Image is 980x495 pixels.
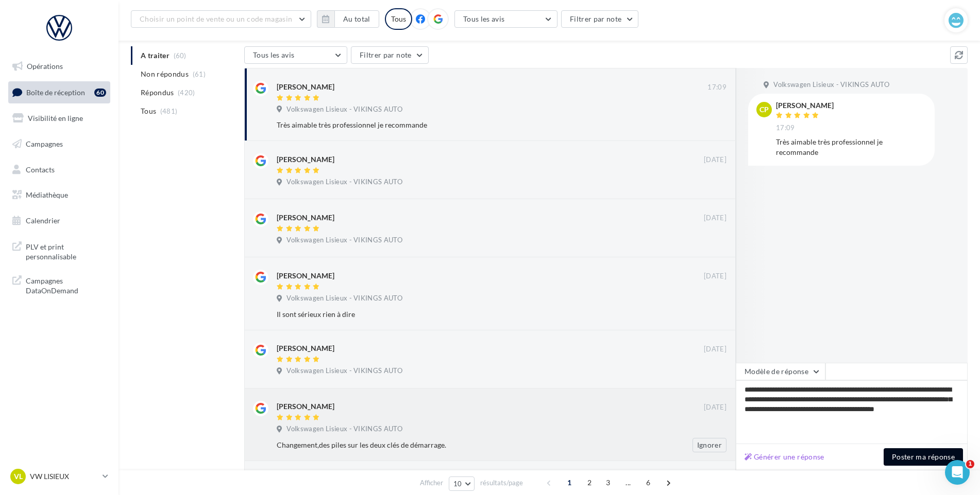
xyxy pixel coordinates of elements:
span: 6 [640,474,656,491]
button: Au total [317,10,379,28]
span: Tous les avis [463,14,505,23]
div: Tous [385,8,412,30]
button: Poster ma réponse [884,448,963,466]
button: Générer une réponse [740,451,829,463]
span: Volkswagen Lisieux - VIKINGS AUTO [286,294,402,303]
button: Tous les avis [454,10,557,28]
span: 3 [600,474,616,491]
div: Très aimable très professionnel je recommande [776,137,926,157]
p: VW LISIEUX [30,471,98,482]
span: Volkswagen Lisieux - VIKINGS AUTO [773,80,889,90]
button: Choisir un point de vente ou un code magasin [131,10,311,28]
button: 10 [449,476,475,491]
span: VL [14,471,23,482]
span: (61) [193,70,206,78]
span: [DATE] [704,272,726,281]
a: Médiathèque [6,184,112,206]
a: Visibilité en ligne [6,108,112,129]
span: 1 [561,474,578,491]
span: (420) [178,89,195,97]
span: [DATE] [704,345,726,354]
button: Ignorer [692,438,726,452]
a: VL VW LISIEUX [8,467,110,486]
button: Filtrer par note [351,46,429,64]
span: Tous les avis [253,50,295,59]
span: Volkswagen Lisieux - VIKINGS AUTO [286,236,402,245]
button: Filtrer par note [561,10,639,28]
span: 17:09 [707,83,726,92]
a: Boîte de réception60 [6,81,112,103]
iframe: Intercom live chat [945,460,970,485]
span: Volkswagen Lisieux - VIKINGS AUTO [286,178,402,187]
span: 1 [966,460,974,468]
div: [PERSON_NAME] [277,82,334,92]
span: 17:09 [776,123,795,133]
div: [PERSON_NAME] [277,343,334,353]
span: ... [620,474,636,491]
span: Visibilité en ligne [28,114,83,122]
span: Non répondus [141,69,189,79]
div: [PERSON_NAME] [277,213,334,223]
div: 60 [94,89,106,97]
div: [PERSON_NAME] [277,401,334,412]
span: [DATE] [704,403,726,412]
span: 2 [581,474,598,491]
button: Modèle de réponse [736,363,825,380]
span: (481) [160,107,178,115]
span: Calendrier [26,216,60,225]
a: PLV et print personnalisable [6,236,112,266]
span: CP [759,104,769,115]
span: Boîte de réception [26,87,85,96]
div: [PERSON_NAME] [277,154,334,165]
span: Afficher [420,478,443,488]
a: Campagnes DataOnDemand [6,270,112,300]
div: [PERSON_NAME] [277,271,334,281]
span: Opérations [27,62,63,70]
div: Changement,des piles sur les deux clés de démarrage. [277,440,660,450]
span: PLV et print personnalisable [26,240,106,262]
span: Médiathèque [26,190,68,199]
button: Au total [334,10,379,28]
button: Tous les avis [244,46,347,64]
a: Campagnes [6,133,112,155]
span: Tous [141,106,156,116]
span: Répondus [141,87,174,98]
span: Volkswagen Lisieux - VIKINGS AUTO [286,105,402,114]
span: Campagnes [26,139,63,148]
div: Très aimable très professionnel je recommande [277,120,660,130]
a: Contacts [6,159,112,181]
span: Contacts [26,165,55,173]
a: Calendrier [6,210,112,232]
span: Campagnes DataOnDemand [26,274,106,296]
span: Choisir un point de vente ou un code magasin [140,14,292,23]
span: Volkswagen Lisieux - VIKINGS AUTO [286,425,402,434]
span: résultats/page [480,478,523,488]
span: [DATE] [704,155,726,165]
div: [PERSON_NAME] [776,102,834,109]
a: Opérations [6,56,112,77]
div: Il sont sérieux rien à dire [277,309,660,320]
span: 10 [453,480,462,488]
span: Volkswagen Lisieux - VIKINGS AUTO [286,366,402,376]
span: [DATE] [704,214,726,223]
